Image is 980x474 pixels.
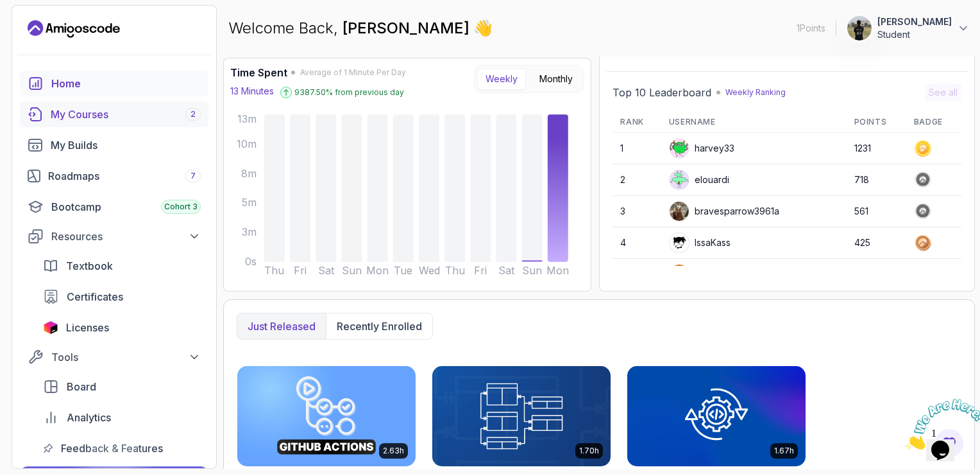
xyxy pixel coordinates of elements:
[265,265,285,277] tspan: Thu
[190,109,196,119] span: 2
[847,196,906,227] td: 561
[797,22,825,35] p: 1 Points
[242,197,257,209] tspan: 5m
[35,435,208,461] a: feedback
[847,227,906,259] td: 425
[66,320,109,335] span: Licenses
[242,227,257,239] tspan: 3m
[237,138,257,150] tspan: 10m
[900,394,980,455] iframe: chat widget
[906,112,961,133] th: Badge
[342,19,473,37] span: [PERSON_NAME]
[394,265,413,277] tspan: Tue
[383,446,404,456] p: 2.63h
[51,349,201,365] div: Tools
[669,201,779,222] div: bravesparrow3961a
[445,265,465,277] tspan: Thu
[670,170,689,189] img: default monster avatar
[847,259,906,290] td: 384
[228,18,493,39] p: Welcome Back,
[612,85,711,100] h2: Top 10 Leaderboard
[661,112,847,133] th: Username
[237,313,326,339] button: Just released
[612,227,661,259] td: 4
[48,168,201,184] div: Roadmaps
[237,113,257,125] tspan: 13m
[627,366,806,466] img: Java Integration Testing card
[35,405,208,430] a: analytics
[612,259,661,290] td: 5
[847,16,872,40] img: user profile image
[20,194,208,220] a: bootcamp
[669,233,731,253] div: IssaKass
[419,265,440,277] tspan: Wed
[612,196,661,227] td: 3
[20,71,208,96] a: home
[294,265,307,277] tspan: Fri
[670,139,689,158] img: default monster avatar
[230,65,287,80] h3: Time Spent
[67,410,111,425] span: Analytics
[670,233,689,252] img: user profile image
[35,374,208,399] a: board
[877,15,952,28] p: [PERSON_NAME]
[531,68,581,90] button: Monthly
[669,264,782,285] div: wildmongoosefb425
[612,133,661,164] td: 1
[669,170,729,190] div: elouardi
[51,229,201,244] div: Resources
[300,67,406,78] span: Average of 1 Minute Per Day
[498,265,515,277] tspan: Sat
[318,265,335,277] tspan: Sat
[20,101,208,127] a: courses
[20,163,208,189] a: roadmaps
[612,164,661,196] td: 2
[66,258,113,274] span: Textbook
[20,225,208,248] button: Resources
[190,171,196,181] span: 7
[51,76,201,91] div: Home
[847,164,906,196] td: 718
[579,446,599,456] p: 1.70h
[342,265,362,277] tspan: Sun
[51,137,201,153] div: My Builds
[669,138,734,159] div: harvey33
[847,133,906,164] td: 1231
[366,265,389,277] tspan: Mon
[725,87,786,98] p: Weekly Ranking
[670,265,689,284] img: user profile image
[28,19,120,39] a: Landing page
[477,68,526,90] button: Weekly
[35,315,208,340] a: licenses
[164,202,198,212] span: Cohort 3
[51,107,201,122] div: My Courses
[237,366,416,466] img: CI/CD with GitHub Actions card
[5,5,10,16] span: 1
[774,446,794,456] p: 1.67h
[43,321,58,334] img: jetbrains icon
[925,83,961,101] button: See all
[20,346,208,369] button: Tools
[230,85,274,98] p: 13 Minutes
[326,313,432,339] button: Recently enrolled
[241,168,257,180] tspan: 8m
[67,379,96,394] span: Board
[61,441,163,456] span: Feedback & Features
[35,284,208,310] a: certificates
[847,15,970,41] button: user profile image[PERSON_NAME]Student
[51,199,201,215] div: Bootcamp
[432,366,611,466] img: Database Design & Implementation card
[847,112,906,133] th: Points
[67,289,123,304] span: Certificates
[670,202,689,221] img: user profile image
[547,265,570,277] tspan: Mon
[20,132,208,158] a: builds
[35,253,208,279] a: textbook
[877,28,952,41] p: Student
[612,112,661,133] th: Rank
[5,5,85,56] img: Chat attention grabber
[248,319,316,334] p: Just released
[473,18,493,39] span: 👋
[523,265,543,277] tspan: Sun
